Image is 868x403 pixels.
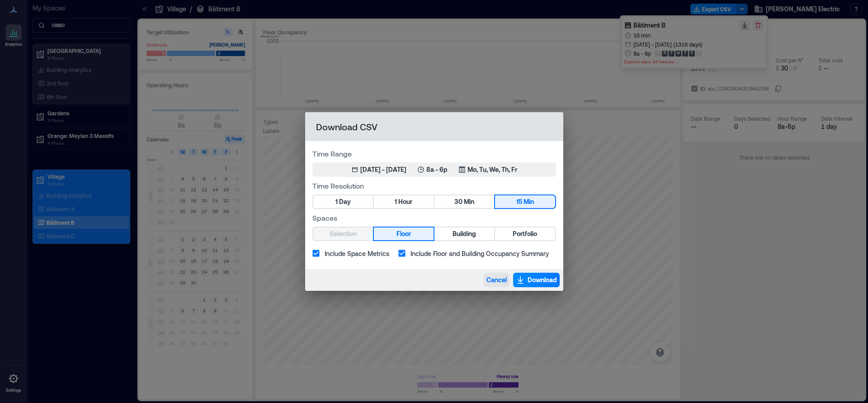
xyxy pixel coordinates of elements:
span: Min [524,196,534,208]
span: Portfolio [513,228,537,240]
button: Cancel [484,273,509,287]
label: Time Resolution [312,180,556,191]
span: 1 [395,196,397,208]
p: Mo, Tu, We, Th, Fr [467,165,517,174]
span: 30 [454,196,462,208]
div: [DATE] - [DATE] [360,165,406,174]
button: Building [434,228,494,240]
button: Floor [374,228,434,240]
span: Building [453,228,476,240]
button: 15 Min [495,195,555,208]
button: 1 Day [313,195,373,208]
button: 30 Min [434,195,494,208]
span: Include Space Metrics [325,249,389,258]
span: Cancel [486,275,507,284]
span: Download [528,275,557,284]
span: Include Floor and Building Occupancy Summary [410,249,549,258]
button: [DATE] - [DATE]8a - 6pMo, Tu, We, Th, Fr [312,162,556,177]
span: 1 [335,196,338,208]
span: Day [339,196,351,208]
span: 15 [516,196,522,208]
h2: Download CSV [305,112,563,141]
span: Min [464,196,474,208]
p: 8a - 6p [426,165,448,174]
button: Download [513,273,560,287]
label: Spaces [312,213,556,223]
span: Floor [396,228,411,240]
label: Time Range [312,148,556,159]
button: 1 Hour [374,195,434,208]
span: Hour [398,196,412,208]
button: Portfolio [495,228,555,240]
